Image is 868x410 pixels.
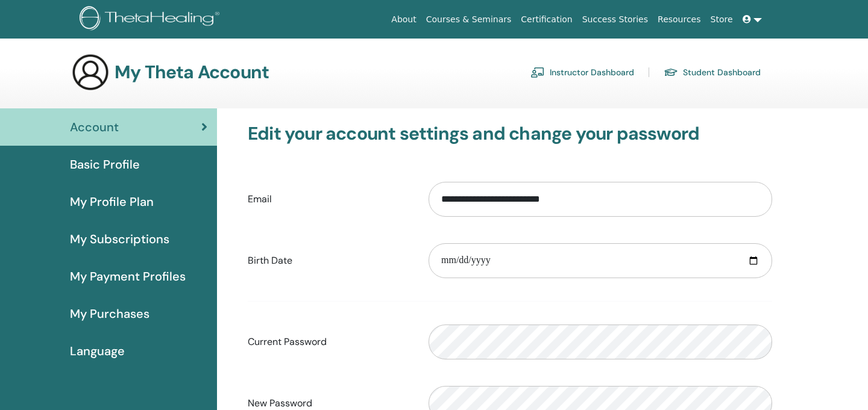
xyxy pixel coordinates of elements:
[664,63,761,82] a: Student Dashboard
[239,331,420,353] label: Current Password
[70,155,140,173] span: Basic Profile
[70,342,125,360] span: Language
[530,63,634,82] a: Instructor Dashboard
[70,193,154,211] span: My Profile Plan
[664,67,678,78] img: graduation-cap.svg
[530,67,545,78] img: chalkboard-teacher.svg
[115,61,269,83] h3: My Theta Account
[80,6,224,33] img: logo.png
[71,53,110,92] img: generic-user-icon.jpg
[70,230,169,248] span: My Subscriptions
[239,249,420,272] label: Birth Date
[70,118,119,136] span: Account
[386,8,421,31] a: About
[421,8,517,31] a: Courses & Seminars
[70,305,149,323] span: My Purchases
[706,8,738,31] a: Store
[516,8,577,31] a: Certification
[653,8,706,31] a: Resources
[239,188,420,211] label: Email
[70,267,186,285] span: My Payment Profiles
[248,123,772,144] h3: Edit your account settings and change your password
[577,8,653,31] a: Success Stories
